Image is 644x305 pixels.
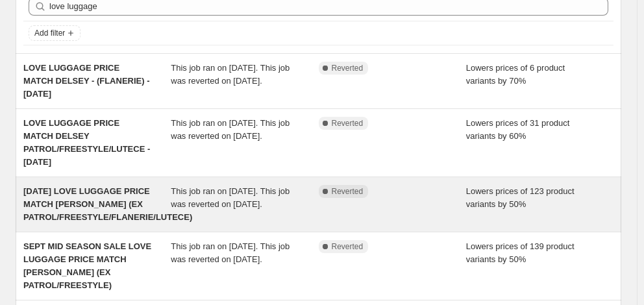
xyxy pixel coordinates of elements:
[332,241,364,252] span: Reverted
[23,63,150,99] span: LOVE LUGGAGE PRICE MATCH DELSEY - (FLANERIE) - [DATE]
[466,241,575,264] span: Lowers prices of 139 product variants by 50%
[23,241,151,290] span: SEPT MID SEASON SALE LOVE LUGGAGE PRICE MATCH [PERSON_NAME] (EX PATROL/FREESTYLE)
[171,186,290,209] span: This job ran on [DATE]. This job was reverted on [DATE].
[466,186,575,209] span: Lowers prices of 123 product variants by 50%
[171,118,290,141] span: This job ran on [DATE]. This job was reverted on [DATE].
[332,186,364,197] span: Reverted
[332,63,364,73] span: Reverted
[171,63,290,86] span: This job ran on [DATE]. This job was reverted on [DATE].
[23,186,192,222] span: [DATE] LOVE LUGGAGE PRICE MATCH [PERSON_NAME] (EX PATROL/FREESTYLE/FLANERIE/LUTECE)
[332,118,364,128] span: Reverted
[466,118,570,141] span: Lowers prices of 31 product variants by 60%
[171,241,290,264] span: This job ran on [DATE]. This job was reverted on [DATE].
[29,25,80,41] button: Add filter
[23,118,150,167] span: LOVE LUGGAGE PRICE MATCH DELSEY PATROL/FREESTYLE/LUTECE - [DATE]
[34,28,65,38] span: Add filter
[466,63,565,86] span: Lowers prices of 6 product variants by 70%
